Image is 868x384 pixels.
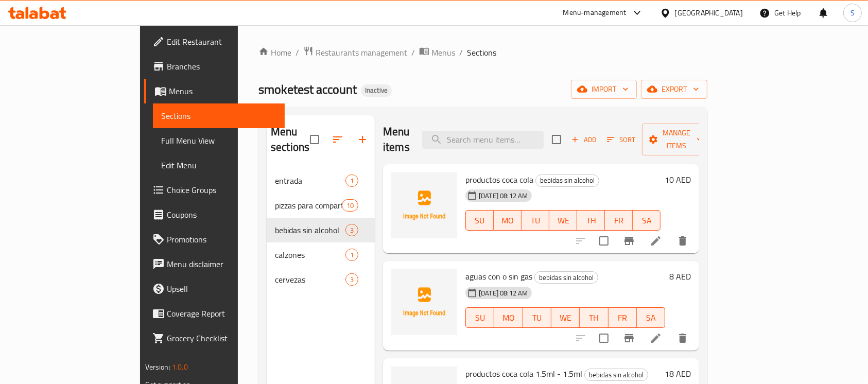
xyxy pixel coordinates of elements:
a: Menus [419,46,455,59]
li: / [411,46,415,59]
a: Edit menu item [650,332,662,344]
span: Version: [145,360,170,374]
span: Select to update [593,327,615,349]
span: WE [555,310,576,325]
div: bebidas sin alcohol [275,224,345,236]
span: Grocery Checklist [167,332,277,344]
a: Restaurants management [303,46,407,59]
div: calzones1 [267,242,375,267]
button: Manage items [642,124,711,155]
span: Add [570,134,598,146]
span: import [579,83,629,96]
button: FR [609,307,637,328]
span: Sort items [600,132,642,148]
button: Add section [350,127,375,152]
span: export [649,83,699,96]
span: [DATE] 08:12 AM [475,288,532,298]
a: Coupons [144,202,285,227]
button: export [641,80,707,99]
a: Promotions [144,227,285,252]
span: Edit Menu [161,159,277,171]
span: bebidas sin alcohol [535,272,598,284]
span: Select all sections [304,129,325,150]
button: Branch-specific-item [617,326,641,351]
a: Edit Menu [153,153,285,178]
div: items [345,249,358,261]
button: MO [494,307,523,328]
a: Branches [144,54,285,79]
a: Menu disclaimer [144,252,285,276]
a: Sections [153,103,285,128]
span: Restaurants management [316,46,407,59]
button: TU [522,210,549,231]
a: Choice Groups [144,178,285,202]
span: TU [526,213,545,228]
button: Branch-specific-item [617,229,641,253]
span: Coupons [167,208,277,221]
button: delete [670,229,695,253]
span: pizzas para compartir [275,199,342,212]
span: Add item [567,132,600,148]
span: WE [553,213,573,228]
div: cervezas3 [267,267,375,292]
span: 1 [346,250,358,260]
div: bebidas sin alcohol3 [267,218,375,242]
nav: Menu sections [267,164,375,296]
div: Menu-management [563,7,627,19]
span: Choice Groups [167,184,277,196]
span: Sections [161,110,277,122]
span: S [850,7,855,19]
span: Sort sections [325,127,350,152]
li: / [296,46,299,59]
span: Manage items [650,127,703,152]
span: bebidas sin alcohol [585,369,648,381]
span: productos coca cola [465,172,533,187]
span: TH [581,213,601,228]
span: aguas con o sin gas [465,269,532,284]
h6: 10 AED [665,172,691,187]
span: FR [613,310,633,325]
div: bebidas sin alcohol [584,369,648,381]
span: [DATE] 08:12 AM [475,191,532,201]
span: cervezas [275,273,345,286]
span: 1.0.0 [172,360,188,374]
a: Grocery Checklist [144,326,285,351]
span: Promotions [167,233,277,246]
span: Select section [546,129,567,150]
button: TH [580,307,608,328]
span: smoketest account [258,78,357,101]
button: SA [637,307,665,328]
button: TH [577,210,605,231]
button: Add [567,132,600,148]
span: TH [584,310,604,325]
a: Coverage Report [144,301,285,326]
div: items [345,224,358,236]
a: Edit Restaurant [144,29,285,54]
span: SA [641,310,661,325]
span: FR [609,213,629,228]
nav: breadcrumb [258,46,707,59]
span: Branches [167,60,277,73]
span: Sections [467,46,496,59]
span: Full Menu View [161,134,277,147]
a: Upsell [144,276,285,301]
h6: 18 AED [665,366,691,381]
button: FR [605,210,633,231]
span: entrada [275,174,345,187]
img: productos coca cola [391,172,457,238]
button: WE [549,210,577,231]
span: 1 [346,176,358,186]
span: Upsell [167,283,277,295]
span: Coverage Report [167,307,277,320]
span: 3 [346,275,358,285]
div: pizzas para compartir10 [267,193,375,218]
span: Sort [607,134,635,146]
a: Full Menu View [153,128,285,153]
span: Inactive [361,86,392,95]
a: Edit menu item [650,235,662,247]
div: entrada1 [267,168,375,193]
button: TU [523,307,551,328]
